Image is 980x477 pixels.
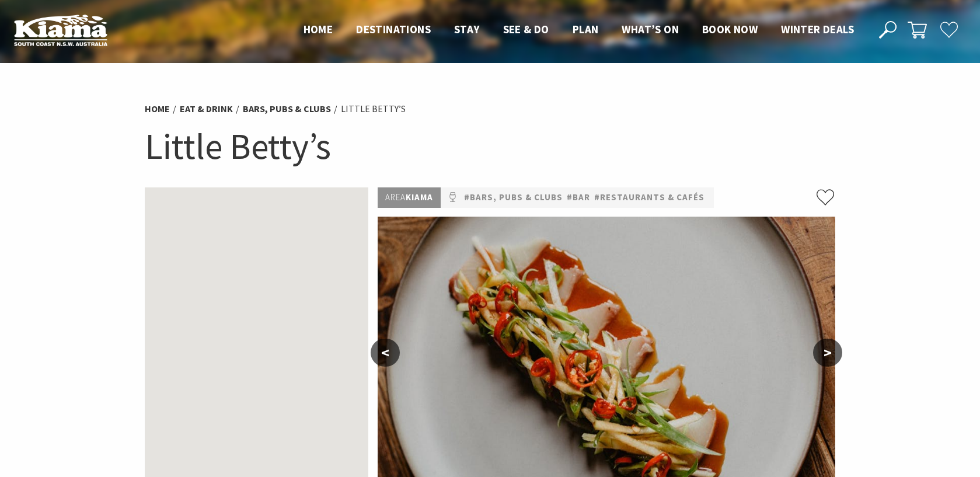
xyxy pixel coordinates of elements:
[356,22,431,36] span: Destinations
[464,190,563,205] a: #Bars, Pubs & Clubs
[145,103,170,115] a: Home
[567,190,590,205] a: #bar
[180,103,233,115] a: Eat & Drink
[454,22,480,36] span: Stay
[385,192,406,203] span: Area
[243,103,331,115] a: Bars, Pubs & Clubs
[594,190,705,205] a: #Restaurants & Cafés
[14,14,107,46] img: Kiama Logo
[304,22,333,36] span: Home
[378,187,441,208] p: Kiama
[371,339,400,367] button: <
[702,22,758,36] span: Book now
[145,123,836,170] h1: Little Betty’s
[503,22,549,36] span: See & Do
[292,20,866,40] nav: Main Menu
[573,22,599,36] span: Plan
[813,339,842,367] button: >
[622,22,679,36] span: What’s On
[341,102,406,117] li: Little Betty’s
[781,22,854,36] span: Winter Deals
